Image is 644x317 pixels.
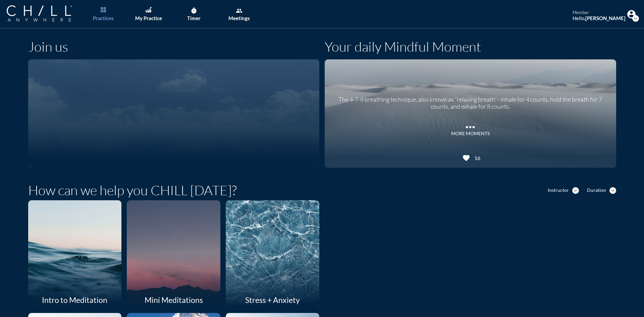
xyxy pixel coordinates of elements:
h1: How can we help you CHILL [DATE]? [28,182,237,198]
img: Company Logo [7,5,72,21]
i: expand_more [572,187,579,194]
div: Hello, [573,15,626,21]
i: timer [191,7,197,14]
i: expand_more [632,15,639,22]
i: more_horiz [464,120,477,130]
i: favorite [462,154,470,162]
img: Graph [145,7,151,12]
h1: Join us [28,39,68,55]
div: Timer [187,15,201,21]
div: Stress + Anxiety [226,292,319,308]
img: List [101,7,106,12]
div: My Practice [135,15,162,21]
div: Instructor [548,188,569,193]
img: Profile icon [627,10,636,18]
div: Duration [587,188,606,193]
div: member [573,10,626,15]
i: expand_more [609,187,616,194]
div: MORE MOMENTS [451,131,490,137]
div: Meetings [228,15,250,21]
a: Company Logo [7,5,86,22]
h1: Your daily Mindful Moment [325,39,481,55]
strong: [PERSON_NAME] [585,15,626,21]
div: Mini Meditations [127,292,220,308]
div: 16 [472,155,480,161]
i: group [236,7,243,14]
div: Intro to Meditation [28,292,122,308]
div: Practices [93,15,114,21]
div: The 4-7-8 breathing technique, also known as “relaxing breath” - inhale for 4 counts, hold the br... [333,91,608,110]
